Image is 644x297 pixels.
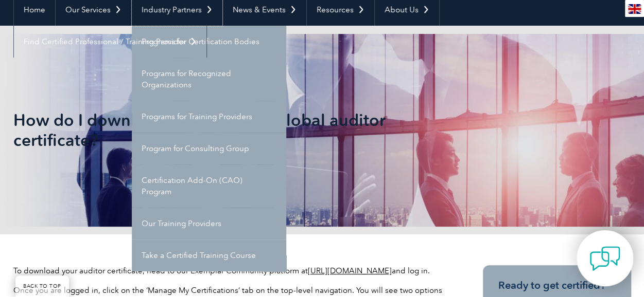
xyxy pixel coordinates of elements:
a: Programs for Certification Bodies [132,26,286,58]
a: Programs for Training Providers [132,101,286,133]
a: BACK TO TOP [15,275,69,297]
h3: Ready to get certified? [498,279,616,292]
p: To download your auditor certificate, head to our Exemplar Community platform at and log in. [13,265,446,276]
img: contact-chat.png [589,243,620,274]
a: Find Certified Professional / Training Provider [14,26,206,58]
a: [URL][DOMAIN_NAME] [308,266,392,275]
a: Programs for Recognized Organizations [132,58,286,101]
img: en [628,4,641,14]
a: Take a Certified Training Course [132,239,286,271]
a: Certification Add-On (CAO) Program [132,164,286,208]
a: Our Training Providers [132,208,286,239]
a: Program for Consulting Group [132,133,286,164]
h1: How do I download my Exemplar Global auditor certificate? [13,110,409,150]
